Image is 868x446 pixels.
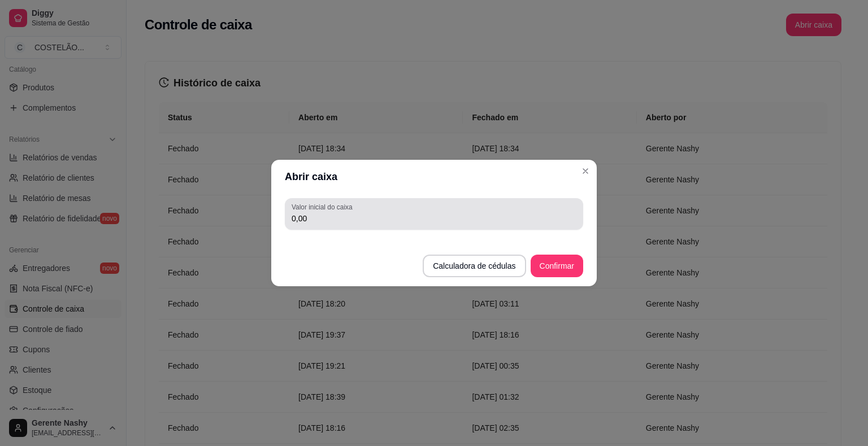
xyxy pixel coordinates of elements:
button: Calculadora de cédulas [423,255,526,277]
button: Confirmar [531,255,583,277]
input: Valor inicial do caixa [292,213,576,224]
label: Valor inicial do caixa [292,202,356,212]
button: Close [576,162,594,180]
header: Abrir caixa [271,160,597,194]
